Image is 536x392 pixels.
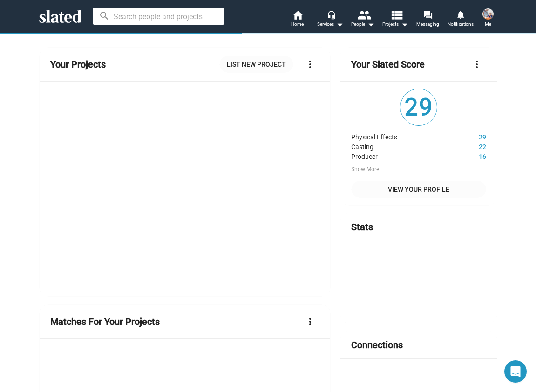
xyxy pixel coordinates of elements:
dd: 29 [451,131,486,141]
mat-icon: headset_mic [327,10,335,19]
span: Messaging [416,19,439,30]
a: View Your Profile [351,181,486,198]
dt: Physical Effects [351,131,451,141]
span: Me [485,19,491,30]
button: Projects [379,9,412,30]
div: Open Intercom Messenger [504,360,527,383]
mat-card-title: Your Slated Score [351,58,425,71]
mat-card-title: Your Projects [50,58,106,71]
mat-icon: arrow_drop_down [399,19,410,30]
a: Notifications [444,9,477,30]
mat-icon: arrow_drop_down [365,19,376,30]
span: Notifications [448,19,474,30]
mat-icon: more_vert [471,59,482,70]
button: Services [314,9,346,30]
span: View Your Profile [359,181,478,198]
mat-icon: more_vert [305,316,316,327]
button: Nathan ThomasMe [477,7,499,31]
mat-icon: home [292,9,303,21]
a: List New Project [219,56,293,73]
mat-card-title: Connections [351,339,403,351]
span: List New Project [227,56,286,73]
mat-icon: more_vert [305,59,316,70]
mat-icon: notifications [456,10,465,19]
mat-icon: forum [423,10,432,19]
span: Home [291,19,304,30]
input: Search people and projects [93,8,224,25]
mat-icon: arrow_drop_down [334,19,345,30]
mat-icon: view_list [389,8,403,21]
mat-card-title: Stats [351,221,373,234]
a: Home [281,9,314,30]
div: Services [317,19,343,30]
mat-icon: people [357,8,370,21]
button: Show More [351,166,379,173]
div: People [351,19,374,30]
mat-card-title: Matches For Your Projects [50,316,160,328]
button: People [346,9,379,30]
img: Nathan Thomas [482,8,494,20]
a: Messaging [412,9,444,30]
dd: 16 [451,151,486,160]
dt: Casting [351,141,451,151]
span: 29 [400,89,437,125]
dd: 22 [451,141,486,151]
span: Projects [382,19,408,30]
dt: Producer [351,151,451,160]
